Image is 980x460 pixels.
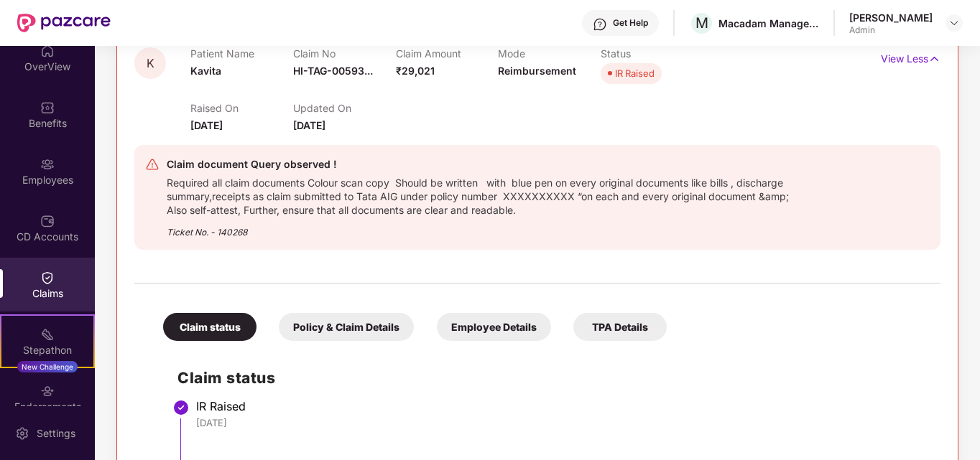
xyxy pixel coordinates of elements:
p: Claim Amount [396,47,499,60]
span: Reimbursement [498,65,576,77]
p: Updated On [293,102,396,114]
p: Status [601,47,703,60]
span: Kavita [190,65,221,77]
img: svg+xml;base64,PHN2ZyBpZD0iU2V0dGluZy0yMHgyMCIgeG1sbnM9Imh0dHA6Ly93d3cudzMub3JnLzIwMDAvc3ZnIiB3aW... [15,426,29,441]
div: IR Raised [196,399,926,413]
img: svg+xml;base64,PHN2ZyBpZD0iU3RlcC1Eb25lLTMyeDMyIiB4bWxucz0iaHR0cDovL3d3dy53My5vcmcvMjAwMC9zdmciIH... [172,399,190,416]
span: HI-TAG-00593... [293,65,373,77]
span: [DATE] [293,119,325,131]
div: Get Help [613,17,648,29]
div: Settings [32,426,80,441]
p: Raised On [190,102,293,114]
div: Claim status [163,313,256,341]
span: ₹29,021 [396,65,435,77]
span: K [147,57,154,70]
div: Employee Details [437,313,551,341]
div: Ticket No. - 140268 [167,217,799,239]
img: New Pazcare Logo [17,14,111,32]
img: svg+xml;base64,PHN2ZyBpZD0iRW1wbG95ZWVzIiB4bWxucz0iaHR0cDovL3d3dy53My5vcmcvMjAwMC9zdmciIHdpZHRoPS... [40,157,55,172]
div: New Challenge [17,361,78,372]
img: svg+xml;base64,PHN2ZyB4bWxucz0iaHR0cDovL3d3dy53My5vcmcvMjAwMC9zdmciIHdpZHRoPSIyNCIgaGVpZ2h0PSIyNC... [145,157,160,172]
p: View Less [881,47,940,67]
div: [PERSON_NAME] [849,11,933,24]
p: Patient Name [190,47,293,60]
div: Stepathon [1,343,93,357]
img: svg+xml;base64,PHN2ZyBpZD0iQ2xhaW0iIHhtbG5zPSJodHRwOi8vd3d3LnczLm9yZy8yMDAwL3N2ZyIgd2lkdGg9IjIwIi... [40,271,55,285]
img: svg+xml;base64,PHN2ZyB4bWxucz0iaHR0cDovL3d3dy53My5vcmcvMjAwMC9zdmciIHdpZHRoPSIyMSIgaGVpZ2h0PSIyMC... [40,327,55,342]
div: Macadam Management Services Private Limited [718,17,819,30]
img: svg+xml;base64,PHN2ZyBpZD0iQmVuZWZpdHMiIHhtbG5zPSJodHRwOi8vd3d3LnczLm9yZy8yMDAwL3N2ZyIgd2lkdGg9Ij... [40,100,55,115]
h2: Claim status [177,366,926,390]
img: svg+xml;base64,PHN2ZyB4bWxucz0iaHR0cDovL3d3dy53My5vcmcvMjAwMC9zdmciIHdpZHRoPSIxNyIgaGVpZ2h0PSIxNy... [928,51,940,67]
div: Policy & Claim Details [279,313,414,341]
div: Required all claim documents Colour scan copy Should be written with blue pen on every original d... [167,173,799,217]
span: [DATE] [190,119,223,131]
img: svg+xml;base64,PHN2ZyBpZD0iSG9tZSIgeG1sbnM9Imh0dHA6Ly93d3cudzMub3JnLzIwMDAvc3ZnIiB3aWR0aD0iMjAiIG... [40,44,55,58]
div: Admin [849,24,933,36]
img: svg+xml;base64,PHN2ZyBpZD0iQ0RfQWNjb3VudHMiIGRhdGEtbmFtZT0iQ0QgQWNjb3VudHMiIHhtbG5zPSJodHRwOi8vd3... [40,214,55,228]
div: IR Raised [615,66,655,80]
p: Claim No [293,47,396,60]
span: M [695,14,708,32]
div: Claim document Query observed ! [167,156,799,173]
div: [DATE] [196,416,926,429]
div: TPA Details [573,313,667,341]
img: svg+xml;base64,PHN2ZyBpZD0iRHJvcGRvd24tMzJ4MzIiIHhtbG5zPSJodHRwOi8vd3d3LnczLm9yZy8yMDAwL3N2ZyIgd2... [948,17,960,29]
img: svg+xml;base64,PHN2ZyBpZD0iRW5kb3JzZW1lbnRzIiB4bWxucz0iaHR0cDovL3d3dy53My5vcmcvMjAwMC9zdmciIHdpZH... [40,384,55,398]
p: Mode [498,47,601,60]
img: svg+xml;base64,PHN2ZyBpZD0iSGVscC0zMngzMiIgeG1sbnM9Imh0dHA6Ly93d3cudzMub3JnLzIwMDAvc3ZnIiB3aWR0aD... [593,17,607,32]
